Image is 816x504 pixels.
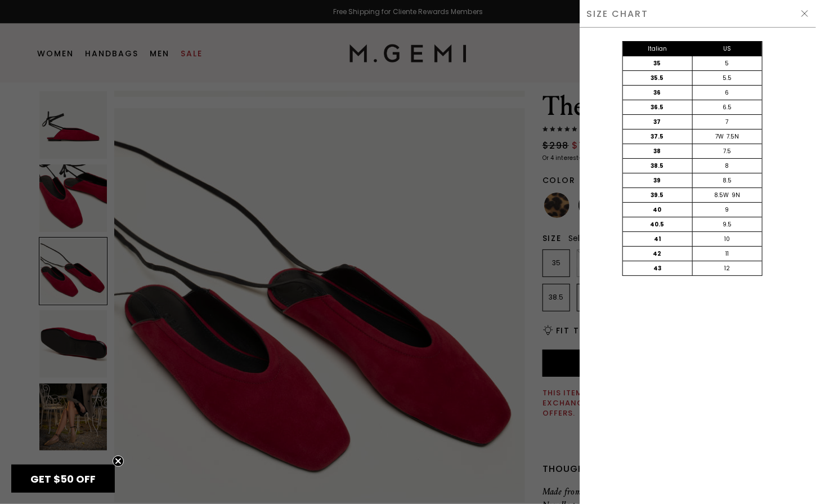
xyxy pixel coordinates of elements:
span: GET $50 OFF [30,472,96,486]
div: 10 [692,232,762,246]
div: 40.5 [623,217,693,231]
div: 36 [623,86,693,100]
div: 35.5 [623,71,693,85]
div: 5 [692,56,762,70]
div: 42 [623,247,693,261]
div: 6 [692,86,762,100]
div: 37 [623,115,693,129]
div: 9 [692,203,762,217]
div: US [692,42,762,56]
div: 5.5 [692,71,762,85]
div: 40 [623,203,693,217]
div: 39 [623,173,693,188]
div: 9.5 [692,217,762,231]
div: 12 [692,261,762,275]
div: 8 [692,159,762,173]
div: 43 [623,261,693,275]
div: 7.5 [692,144,762,158]
div: 39.5 [623,188,693,202]
div: 8.5W [714,191,729,200]
div: 7W [715,132,724,141]
div: 38.5 [623,159,693,173]
button: Close teaser [113,456,124,467]
div: 7.5N [727,132,739,141]
div: 35 [623,56,693,70]
div: GET $50 OFFClose teaser [11,465,115,493]
div: 37.5 [623,130,693,144]
div: 8.5 [692,173,762,188]
div: 41 [623,232,693,246]
img: Hide Drawer [800,9,809,18]
div: 7 [692,115,762,129]
div: 6.5 [692,100,762,114]
div: 9N [732,191,740,200]
div: 11 [692,247,762,261]
div: Italian [623,42,693,56]
div: 36.5 [623,100,693,114]
div: 38 [623,144,693,158]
